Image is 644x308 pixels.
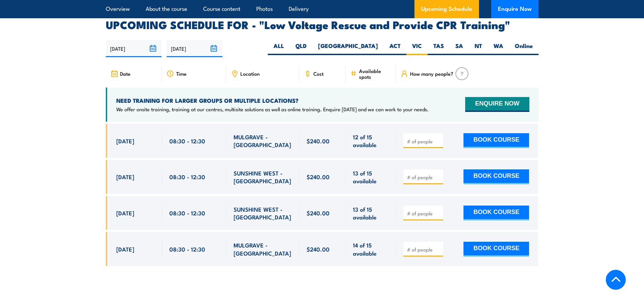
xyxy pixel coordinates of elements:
span: Date [120,71,130,76]
label: [GEOGRAPHIC_DATA] [312,42,384,55]
span: $240.00 [307,137,330,145]
h4: NEED TRAINING FOR LARGER GROUPS OR MULTIPLE LOCATIONS? [116,97,429,104]
button: ENQUIRE NOW [465,97,529,112]
span: Location [240,71,260,76]
label: TAS [428,42,450,55]
span: Time [176,71,187,76]
button: BOOK COURSE [463,169,529,184]
input: # of people [407,174,441,181]
span: 12 of 15 available [353,133,388,149]
input: # of people [407,138,441,145]
span: [DATE] [116,209,134,217]
span: $240.00 [307,245,330,253]
button: BOOK COURSE [463,206,529,220]
span: [DATE] [116,137,134,145]
h2: UPCOMING SCHEDULE FOR - "Low Voltage Rescue and Provide CPR Training" [106,20,539,29]
input: To date [167,40,222,57]
span: Available spots [359,68,391,79]
label: ALL [268,42,290,55]
label: WA [488,42,509,55]
span: SUNSHINE WEST - [GEOGRAPHIC_DATA] [234,205,292,221]
span: 13 of 15 available [353,169,388,185]
span: [DATE] [116,245,134,253]
label: VIC [406,42,428,55]
label: Online [509,42,539,55]
span: 08:30 - 12:30 [169,173,205,181]
span: $240.00 [307,209,330,217]
span: MULGRAVE - [GEOGRAPHIC_DATA] [234,241,292,257]
span: MULGRAVE - [GEOGRAPHIC_DATA] [234,133,292,149]
span: [DATE] [116,173,134,181]
span: Cost [313,71,324,76]
label: QLD [290,42,312,55]
label: NT [469,42,488,55]
input: # of people [407,246,441,253]
label: ACT [384,42,406,55]
button: BOOK COURSE [463,242,529,257]
span: 08:30 - 12:30 [169,245,205,253]
input: From date [106,40,162,57]
button: BOOK COURSE [463,133,529,148]
span: 08:30 - 12:30 [169,209,205,217]
span: SUNSHINE WEST - [GEOGRAPHIC_DATA] [234,169,292,185]
input: # of people [407,210,441,217]
span: How many people? [410,71,453,76]
label: SA [450,42,469,55]
span: 14 of 15 available [353,241,388,257]
span: $240.00 [307,173,330,181]
span: 13 of 15 available [353,205,388,221]
span: 08:30 - 12:30 [169,137,205,145]
p: We offer onsite training, training at our centres, multisite solutions as well as online training... [116,106,429,113]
